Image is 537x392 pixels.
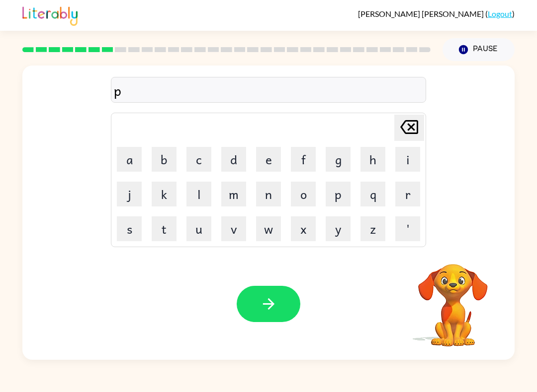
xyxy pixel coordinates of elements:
button: t [152,216,177,241]
button: d [221,147,246,172]
button: z [360,216,385,241]
div: p [114,80,423,101]
button: l [186,182,211,206]
button: y [326,216,351,241]
button: e [256,147,281,172]
img: Literably [22,4,78,26]
button: v [221,216,246,241]
button: c [186,147,211,172]
button: r [395,182,420,206]
button: o [291,182,316,206]
button: x [291,216,316,241]
button: w [256,216,281,241]
button: s [117,216,142,241]
button: h [360,147,385,172]
button: ' [395,216,420,241]
button: i [395,147,420,172]
button: m [221,182,246,206]
button: k [152,182,177,206]
div: ( ) [358,9,515,18]
button: Pause [443,38,515,61]
button: q [360,182,385,206]
span: [PERSON_NAME] [PERSON_NAME] [358,9,485,18]
button: u [186,216,211,241]
button: a [117,147,142,172]
button: b [152,147,177,172]
button: j [117,182,142,206]
button: n [256,182,281,206]
button: g [326,147,351,172]
video: Your browser must support playing .mp4 files to use Literably. Please try using another browser. [403,249,503,348]
button: f [291,147,316,172]
button: p [326,182,351,206]
a: Logout [488,9,512,18]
